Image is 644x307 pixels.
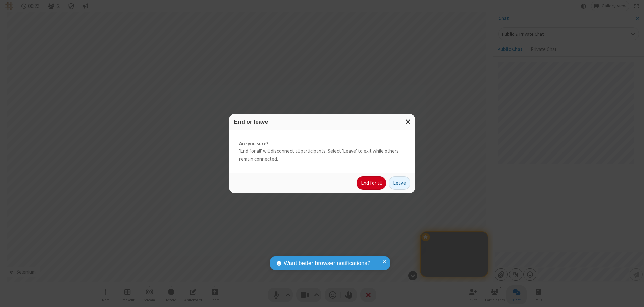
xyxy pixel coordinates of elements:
button: Close modal [401,114,415,130]
button: End for all [357,176,386,190]
button: Leave [389,176,410,190]
div: 'End for all' will disconnect all participants. Select 'Leave' to exit while others remain connec... [229,130,415,173]
span: Want better browser notifications? [284,259,370,268]
h3: End or leave [234,119,410,125]
strong: Are you sure? [239,140,405,148]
